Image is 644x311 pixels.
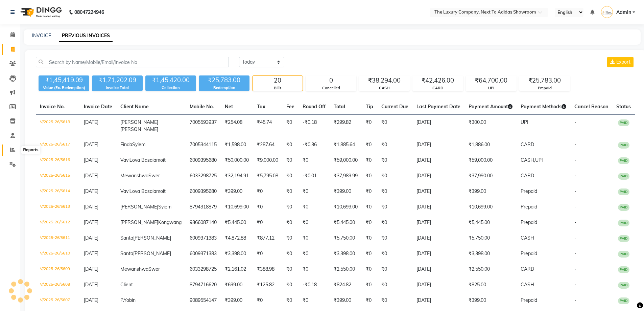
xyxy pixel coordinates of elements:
td: ₹0 [362,293,377,308]
td: ₹5,795.08 [253,168,282,184]
td: ₹3,398.00 [330,246,362,262]
div: ₹64,700.00 [466,76,516,85]
td: ₹0 [362,184,377,199]
td: ₹300.00 [464,115,517,137]
td: ₹399.00 [464,184,517,199]
td: -₹0.18 [299,277,330,293]
td: [DATE] [412,246,464,262]
td: V/2025-26/5612 [36,215,80,230]
div: Invoice Total [92,85,143,91]
span: - [574,297,576,303]
td: ₹0 [282,262,299,277]
td: [DATE] [412,230,464,246]
span: Invoice Date [84,104,112,110]
span: Client [120,282,133,288]
span: PAID [618,235,629,242]
td: ₹2,550.00 [464,262,517,277]
td: ₹699.00 [221,277,253,293]
td: ₹0 [377,293,412,308]
td: ₹388.98 [253,262,282,277]
td: -₹0.36 [299,137,330,153]
span: Santa [120,235,133,241]
span: Net [225,104,233,110]
td: 9089554147 [186,293,221,308]
td: ₹0 [253,199,282,215]
div: ₹1,71,202.09 [92,75,143,85]
a: INVOICE [32,32,51,39]
td: V/2025-26/5607 [36,293,80,308]
td: ₹5,750.00 [330,230,362,246]
span: [DATE] [84,235,98,241]
td: [DATE] [412,215,464,230]
span: - [574,157,576,163]
td: ₹45.74 [253,115,282,137]
span: [PERSON_NAME] [120,126,158,132]
span: - [574,173,576,179]
td: ₹59,000.00 [330,153,362,168]
td: 6033298725 [186,168,221,184]
div: ₹25,783.00 [520,76,570,85]
td: 7005344115 [186,137,221,153]
td: V/2025-26/5617 [36,137,80,153]
td: ₹0 [362,246,377,262]
td: -₹0.18 [299,115,330,137]
span: [DATE] [84,173,98,179]
td: ₹0 [253,184,282,199]
td: -₹0.01 [299,168,330,184]
td: ₹0 [282,137,299,153]
td: ₹825.00 [464,277,517,293]
span: PAID [618,297,629,304]
div: ₹1,45,420.00 [145,75,196,85]
span: Last Payment Date [416,104,460,110]
td: ₹0 [299,230,330,246]
span: - [574,188,576,194]
td: ₹399.00 [221,184,253,199]
span: CARD [521,173,534,179]
span: [DATE] [84,157,98,163]
span: [DATE] [84,204,98,210]
td: ₹0 [362,199,377,215]
span: Finda [120,141,132,148]
b: 08047224946 [74,3,104,22]
div: Prepaid [520,85,570,91]
td: [DATE] [412,153,464,168]
td: V/2025-26/5618 [36,115,80,137]
td: ₹0 [299,215,330,230]
span: CASH [521,282,534,288]
span: Status [616,104,631,110]
span: Prepaid [521,250,537,257]
td: ₹125.82 [253,277,282,293]
td: ₹0 [362,115,377,137]
span: CARD [521,141,534,148]
a: PREVIOUS INVOICES [59,30,113,42]
span: - [574,250,576,257]
td: 7005593937 [186,115,221,137]
td: ₹0 [377,184,412,199]
span: - [574,282,576,288]
span: - [574,141,576,148]
td: V/2025-26/5611 [36,230,80,246]
span: PAID [618,157,629,164]
span: Santa [120,250,133,257]
td: [DATE] [412,277,464,293]
td: ₹10,699.00 [464,199,517,215]
span: PAID [618,266,629,273]
td: ₹1,598.00 [221,137,253,153]
td: ₹0 [377,262,412,277]
span: Prepaid [521,219,537,225]
div: Reports [21,146,40,154]
span: [DATE] [84,141,98,148]
span: P. [120,297,124,303]
td: ₹59,000.00 [464,153,517,168]
td: V/2025-26/5615 [36,168,80,184]
span: - [574,235,576,241]
td: V/2025-26/5608 [36,277,80,293]
span: Mewanshwa [120,173,148,179]
span: Fee [286,104,294,110]
td: ₹0 [299,246,330,262]
div: Redemption [199,85,249,91]
span: Lova Basaiamoit [129,157,166,163]
span: PAID [618,251,629,258]
div: Cancelled [306,85,356,91]
span: [DATE] [84,188,98,194]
